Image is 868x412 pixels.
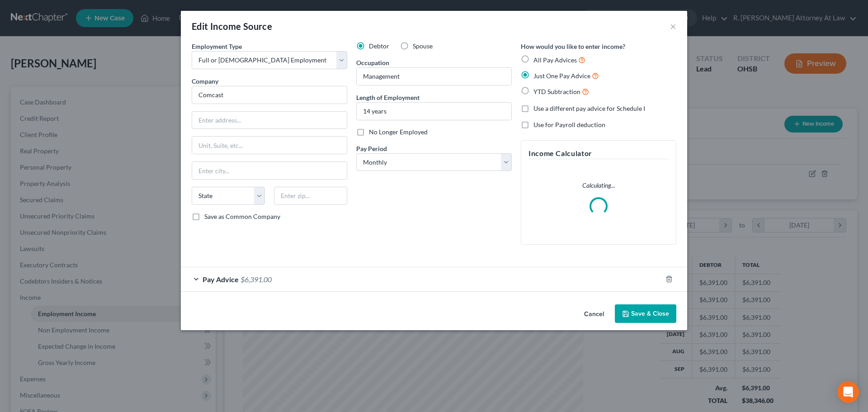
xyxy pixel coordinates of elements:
span: Debtor [369,42,389,50]
input: -- [357,68,511,85]
span: Employment Type [192,43,242,50]
span: $6,391.00 [241,275,272,284]
p: Calculating... [528,181,669,190]
div: Edit Income Source [192,20,272,33]
span: All Pay Advices [533,56,577,64]
span: YTD Subtraction [533,88,580,95]
span: No Longer Employed [369,128,428,136]
span: Use for Payroll deduction [533,121,605,128]
span: Pay Period [356,145,387,152]
input: Search company by name... [192,86,347,104]
label: Length of Employment [356,93,420,102]
span: Use a different pay advice for Schedule I [533,104,645,112]
label: How would you like to enter income? [521,42,625,51]
span: Spouse [413,42,433,50]
input: Enter address... [192,112,347,129]
input: ex: 2 years [357,103,511,120]
button: Cancel [577,305,611,323]
input: Unit, Suite, etc... [192,137,347,154]
input: Enter city... [192,162,347,179]
span: Just One Pay Advice [533,72,590,80]
span: Pay Advice [203,275,239,284]
span: Company [192,77,218,85]
span: Save as Common Company [204,213,280,220]
div: Open Intercom Messenger [837,381,859,403]
label: Occupation [356,58,389,67]
button: × [670,21,676,32]
h5: Income Calculator [528,148,669,159]
button: Save & Close [615,304,676,323]
input: Enter zip... [274,187,347,205]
